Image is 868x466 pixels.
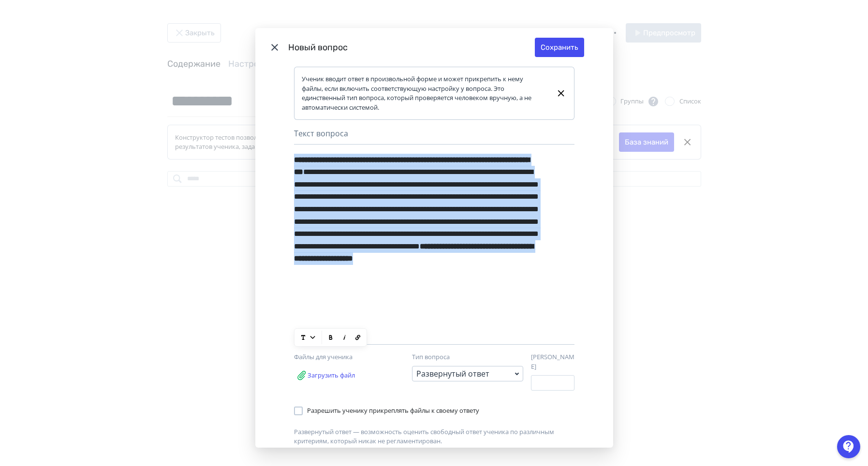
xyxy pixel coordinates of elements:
div: Файлы для ученика [294,352,396,362]
div: Ученик вводит ответ в произвольной форме и может прикрепить к нему файлы, если включить соответст... [302,74,548,112]
label: [PERSON_NAME] [531,352,574,371]
span: Разрешить ученику прикреплять файлы к своему ответу [307,406,479,416]
div: Modal [255,28,613,448]
button: Сохранить [535,38,584,57]
div: Развернутый ответ — возможность оценить свободный ответ ученика по различным критериям, который н... [294,427,574,446]
div: Развернутый ответ [416,368,489,379]
div: Текст вопроса [294,128,574,145]
label: Тип вопроса [412,352,450,362]
div: Новый вопрос [288,41,535,54]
